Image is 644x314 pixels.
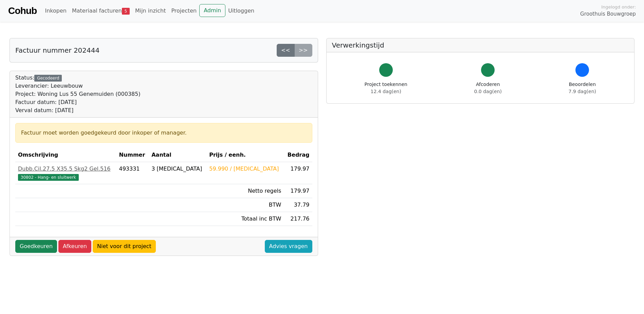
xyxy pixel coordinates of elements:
[34,75,62,82] div: Gecodeerd
[15,74,141,115] div: Status:
[149,148,206,162] th: Aantal
[199,4,225,17] a: Admin
[580,10,636,18] span: Groothuis Bouwgroep
[284,162,312,184] td: 179.97
[284,184,312,198] td: 179.97
[58,240,91,253] a: Afkeuren
[15,148,116,162] th: Omschrijving
[365,81,407,95] div: Project toekennen
[277,44,295,57] a: <<
[116,148,149,162] th: Nummer
[15,98,141,106] div: Factuur datum: [DATE]
[116,162,149,184] td: 493331
[15,106,141,115] div: Verval datum: [DATE]
[15,46,99,54] h5: Factuur nummer 202444
[371,89,401,94] span: 12.4 dag(en)
[15,82,141,90] div: Leverancier: Leeuwbouw
[601,4,636,10] span: Ingelogd onder:
[206,148,284,162] th: Prijs / eenh.
[8,3,37,19] a: Cohub
[69,4,132,18] a: Materiaal facturen5
[474,81,502,95] div: Afcoderen
[569,81,596,95] div: Beoordelen
[151,165,204,173] div: 3 [MEDICAL_DATA]
[206,184,284,198] td: Netto regels
[569,89,596,94] span: 7.9 dag(en)
[265,240,312,253] a: Advies vragen
[474,89,502,94] span: 0.0 dag(en)
[93,240,156,253] a: Niet voor dit project
[225,4,257,18] a: Uitloggen
[18,165,113,173] div: Dubb.Cil.27.5 X35.5 Skg2 Gel.516
[122,8,130,15] span: 5
[206,198,284,212] td: BTW
[206,212,284,226] td: Totaal inc BTW
[332,41,629,49] h5: Verwerkingstijd
[21,129,307,137] div: Factuur moet worden goedgekeurd door inkoper of manager.
[15,90,141,98] div: Project: Woning Lus 55 Genemuiden (000385)
[18,165,113,181] a: Dubb.Cil.27.5 X35.5 Skg2 Gel.51630802 - Hang- en sluitwerk
[284,198,312,212] td: 37.79
[209,165,281,173] div: 59.990 / [MEDICAL_DATA]
[42,4,69,18] a: Inkopen
[284,148,312,162] th: Bedrag
[18,174,79,181] span: 30802 - Hang- en sluitwerk
[132,4,169,18] a: Mijn inzicht
[168,4,199,18] a: Projecten
[284,212,312,226] td: 217.76
[15,240,57,253] a: Goedkeuren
